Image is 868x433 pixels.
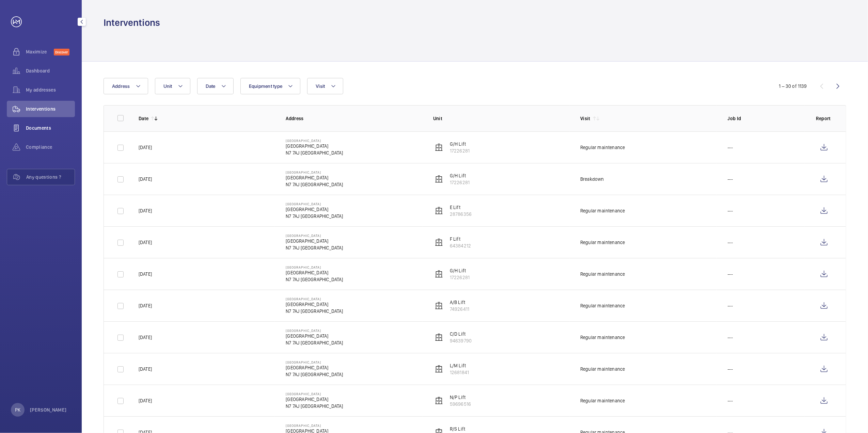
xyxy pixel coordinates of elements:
p: 17226281 [450,274,470,281]
p: [DATE] [139,176,152,182]
p: G/H Lift [450,172,470,179]
p: [DATE] [139,366,152,372]
div: Regular maintenance [580,366,625,372]
div: Regular maintenance [580,207,625,214]
p: [GEOGRAPHIC_DATA] [286,423,343,428]
p: N7 7AJ [GEOGRAPHIC_DATA] [286,371,343,378]
p: 28786356 [450,211,472,218]
p: 17226281 [450,179,470,186]
p: 17226281 [450,147,470,154]
p: [GEOGRAPHIC_DATA] [286,364,343,371]
p: PK [15,406,20,413]
p: [GEOGRAPHIC_DATA] [286,170,343,174]
p: --- [728,239,733,246]
h1: Interventions [104,16,160,29]
p: [GEOGRAPHIC_DATA] [286,396,343,403]
span: Discover [54,49,69,55]
span: Date [206,83,216,89]
p: N/P Lift [450,394,471,401]
p: [GEOGRAPHIC_DATA] [286,143,343,149]
p: N7 7AJ [GEOGRAPHIC_DATA] [286,181,343,188]
p: [DATE] [139,397,152,404]
p: --- [728,366,733,372]
p: [GEOGRAPHIC_DATA] [286,139,343,143]
div: Regular maintenance [580,334,625,341]
p: [GEOGRAPHIC_DATA] [286,333,343,339]
button: Address [104,78,148,94]
p: [GEOGRAPHIC_DATA] [286,234,343,238]
p: [DATE] [139,334,152,341]
span: Dashboard [26,67,75,74]
p: [GEOGRAPHIC_DATA] [286,238,343,244]
p: [GEOGRAPHIC_DATA] [286,206,343,213]
span: Interventions [26,106,75,112]
p: --- [728,302,733,309]
img: elevator.svg [435,175,443,183]
img: elevator.svg [435,365,443,373]
p: N7 7AJ [GEOGRAPHIC_DATA] [286,403,343,410]
p: [DATE] [139,207,152,214]
p: [GEOGRAPHIC_DATA] [286,301,343,308]
p: Address [286,115,422,122]
button: Equipment type [240,78,301,94]
p: N7 7AJ [GEOGRAPHIC_DATA] [286,213,343,220]
p: --- [728,207,733,214]
p: N7 7AJ [GEOGRAPHIC_DATA] [286,339,343,346]
p: 59696516 [450,401,471,407]
p: [GEOGRAPHIC_DATA] [286,269,343,276]
p: N7 7AJ [GEOGRAPHIC_DATA] [286,149,343,156]
p: [GEOGRAPHIC_DATA] [286,392,343,396]
p: F Lift [450,236,471,242]
p: [GEOGRAPHIC_DATA] [286,328,343,333]
p: G/H Lift [450,141,470,147]
p: R/S Lift [450,426,472,432]
div: 1 – 30 of 1139 [779,83,807,90]
p: G/H Lift [450,267,470,274]
p: 94639790 [450,337,472,344]
span: Compliance [26,144,75,150]
p: --- [728,334,733,341]
p: [DATE] [139,302,152,309]
img: elevator.svg [435,302,443,310]
p: Report [816,115,832,122]
p: E Lift [450,204,472,211]
p: [PERSON_NAME] [30,406,67,413]
span: Visit [316,83,325,89]
p: C/D Lift [450,331,472,337]
img: elevator.svg [435,333,443,341]
p: [GEOGRAPHIC_DATA] [286,202,343,206]
p: --- [728,397,733,404]
p: 74926411 [450,306,469,312]
p: N7 7AJ [GEOGRAPHIC_DATA] [286,308,343,315]
p: [DATE] [139,271,152,277]
span: My addresses [26,86,75,93]
button: Unit [155,78,190,94]
p: N7 7AJ [GEOGRAPHIC_DATA] [286,276,343,283]
p: 12681841 [450,369,469,376]
p: Unit [433,115,569,122]
img: elevator.svg [435,397,443,405]
p: [GEOGRAPHIC_DATA] [286,174,343,181]
span: Documents [26,125,75,131]
p: A/B Lift [450,299,469,306]
p: Visit [580,115,590,122]
p: Job Id [728,115,805,122]
p: --- [728,271,733,277]
div: Regular maintenance [580,271,625,277]
p: --- [728,176,733,182]
p: --- [728,144,733,151]
p: [GEOGRAPHIC_DATA] [286,297,343,301]
img: elevator.svg [435,270,443,278]
p: 64384212 [450,242,471,249]
p: L/M Lift [450,362,469,369]
div: Regular maintenance [580,397,625,404]
button: Date [197,78,234,94]
img: elevator.svg [435,207,443,215]
div: Regular maintenance [580,144,625,151]
span: Equipment type [249,83,283,89]
span: Maximize [26,48,54,55]
p: N7 7AJ [GEOGRAPHIC_DATA] [286,244,343,251]
span: Unit [163,83,172,89]
div: Regular maintenance [580,239,625,246]
p: [GEOGRAPHIC_DATA] [286,265,343,269]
